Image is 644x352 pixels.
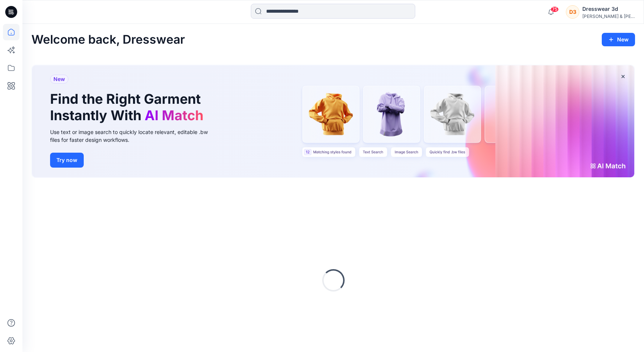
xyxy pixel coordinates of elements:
[566,5,579,19] div: D3
[551,6,559,12] span: 75
[50,91,207,123] h1: Find the Right Garment Instantly With
[145,107,203,124] span: AI Match
[582,4,635,13] div: Dresswear 3d
[31,33,185,47] h2: Welcome back, Dresswear
[53,75,65,84] span: New
[602,33,635,46] button: New
[50,153,84,168] button: Try now
[50,128,218,144] div: Use text or image search to quickly locate relevant, editable .bw files for faster design workflows.
[582,13,635,19] div: [PERSON_NAME] & [PERSON_NAME]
